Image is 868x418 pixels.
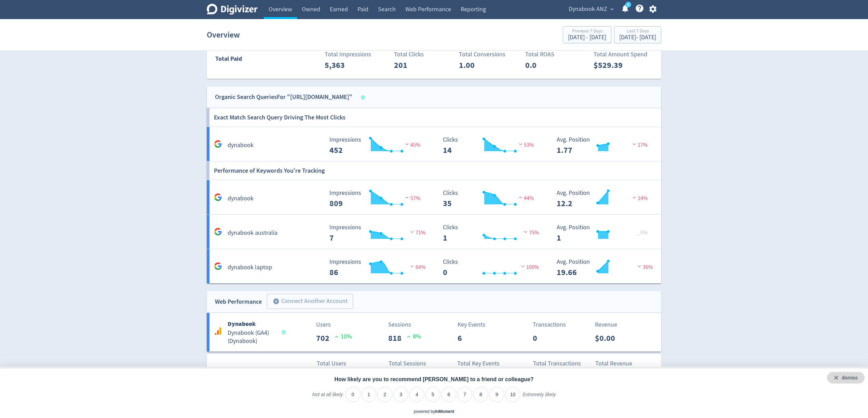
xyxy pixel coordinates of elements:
div: Last 7 Days [619,29,656,34]
li: 2 [377,387,392,402]
p: 8 % [407,332,421,341]
img: negative-performance.svg [404,142,410,147]
button: Last 7 Days[DATE]- [DATE] [614,26,661,43]
p: 5,363 [325,59,364,71]
img: negative-performance.svg [517,195,524,200]
svg: Avg. Position 12.2 [553,190,656,208]
span: 17% [631,142,648,148]
h6: Exact Match Search Query Driving The Most Clicks [214,108,345,127]
p: Total Transactions [533,359,581,368]
p: Total Clicks [394,50,456,59]
div: Web Performance [215,297,262,307]
a: dynabook australia Impressions 7 Impressions 7 71% Clicks 1 Clicks 1 75% Avg. Position 1 Avg. Pos... [207,215,661,249]
svg: Clicks 1 [439,224,542,242]
img: negative-performance.svg [517,142,524,147]
p: 1.00 [459,59,498,71]
svg: Google Analytics [214,327,222,335]
p: Total Users [317,359,346,368]
h5: dynabook australia [228,229,277,237]
span: 45% [404,142,420,148]
li: 1 [362,387,377,402]
div: dismiss [842,375,858,381]
svg: Google Analytics [214,140,222,148]
svg: Google Analytics [214,262,222,270]
img: negative-performance.svg [631,142,638,147]
label: Not at all likely [312,391,343,403]
a: 5 [625,2,631,8]
div: Close survey [827,372,865,384]
img: negative-performance.svg [519,264,526,269]
p: Total Sessions [389,359,426,368]
p: 0 [533,332,543,344]
p: Users [316,320,352,329]
svg: Impressions 452 [326,136,429,155]
p: 0.0 [525,59,565,71]
h5: dynabook [228,194,254,203]
div: Total [215,365,282,378]
img: negative-performance.svg [522,229,529,234]
div: Organic Search Queries For "[URL][DOMAIN_NAME]" [215,92,352,102]
label: Extremely likely [523,391,556,403]
p: $0.00 [595,332,621,344]
span: 75% [522,229,539,236]
p: Total Amount Spend [594,50,655,59]
p: Key Events [458,320,485,329]
span: add_circle [273,298,280,305]
li: 6 [442,387,457,402]
button: Dynabook ANZ [566,4,615,15]
span: 36% [636,264,653,271]
svg: Clicks 14 [439,136,542,155]
svg: Clicks 35 [439,190,542,208]
svg: Impressions 809 [326,190,429,208]
svg: Impressions 86 [326,259,429,277]
text: 5 [627,2,629,7]
p: Sessions [388,320,421,329]
div: powered by inmoment [414,409,455,415]
p: Total Conversions [459,50,521,59]
li: 3 [393,387,408,402]
p: 201 [394,59,433,71]
svg: Avg. Position 19.66 [553,259,656,277]
li: 0 [345,387,361,402]
span: Data last synced: 31 Aug 2025, 9:02pm (AEST) [361,96,367,99]
span: Dynabook ANZ [569,4,607,15]
a: InMoment [435,409,455,414]
svg: Google Analytics [214,193,222,201]
li: 5 [425,387,440,402]
li: 9 [489,387,504,402]
p: 10 % [335,332,352,341]
span: _ 0% [637,229,648,236]
svg: Avg. Position 1.77 [553,136,656,155]
li: 8 [473,387,488,402]
b: Dynabook [228,320,256,328]
span: expand_more [609,6,615,12]
a: dynabook Impressions 809 Impressions 809 57% Clicks 35 Clicks 35 44% Avg. Position 12.2 Avg. Posi... [207,180,661,215]
img: negative-performance.svg [409,264,416,269]
div: Previous 7 Days [568,29,606,34]
a: dynabook laptop Impressions 86 Impressions 86 64% Clicks 0 Clicks 0 100% Avg. Position 19.66 Avg.... [207,249,661,284]
p: Total Impressions [325,50,386,59]
p: $529.39 [594,59,633,71]
svg: Google Analytics [214,228,222,236]
p: 702 [316,332,335,344]
p: Total Key Events [457,359,500,368]
img: negative-performance.svg [404,195,410,200]
h6: Performance of Keywords You're Tracking [214,161,325,180]
li: 4 [409,387,424,402]
img: negative-performance.svg [409,229,416,234]
span: 71% [409,229,425,236]
p: 6 [458,332,467,344]
span: 57% [404,195,420,202]
h1: Overview [207,24,240,46]
svg: Clicks 0 [439,259,542,277]
div: [DATE] - [DATE] [619,34,656,41]
button: Previous 7 Days[DATE] - [DATE] [563,26,611,43]
span: 14% [631,195,648,202]
span: 64% [409,264,425,271]
h5: dynabook laptop [228,263,272,272]
svg: Avg. Position 1 [553,224,656,242]
a: DynabookDynabook (GA4)(Dynabook)Users702 10%Sessions818 8%Key Events6Transactions0Revenue$0.00 [207,313,661,351]
h5: Dynabook (GA4) ( Dynabook ) [228,329,275,345]
p: Total ROAS [525,50,587,59]
span: Data last synced: 1 Sep 2025, 12:02am (AEST) [282,330,288,334]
